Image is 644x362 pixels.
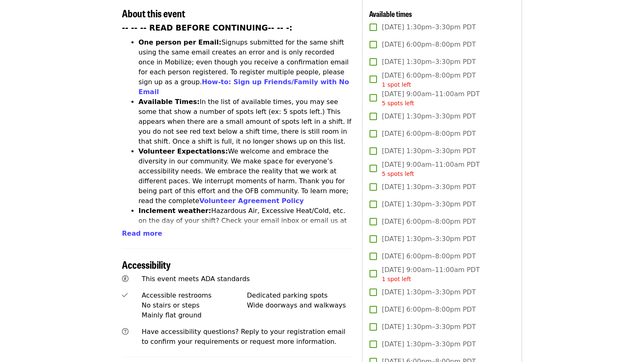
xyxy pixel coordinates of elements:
strong: One person per Email: [138,38,222,46]
span: Available times [369,8,412,19]
span: [DATE] 6:00pm–8:00pm PDT [382,129,476,139]
i: check icon [122,291,128,299]
strong: Available Times: [138,98,200,106]
span: 5 spots left [382,100,414,106]
span: [DATE] 1:30pm–3:30pm PDT [382,287,476,297]
li: Hazardous Air, Excessive Heat/Cold, etc. on the day of your shift? Check your email inbox or emai... [138,206,352,256]
span: [DATE] 6:00pm–8:00pm PDT [382,217,476,227]
li: In the list of available times, you may see some that show a number of spots left (ex: 5 spots le... [138,97,352,147]
div: Mainly flat ground [142,310,247,320]
span: [DATE] 6:00pm–8:00pm PDT [382,71,476,89]
span: [DATE] 9:00am–11:00am PDT [382,265,480,284]
a: Volunteer Agreement Policy [199,197,304,205]
span: 1 spot left [382,81,411,88]
button: Read more [122,229,162,239]
span: [DATE] 9:00am–11:00am PDT [382,160,480,178]
strong: Volunteer Expectations: [138,147,228,155]
div: Wide doorways and walkways [247,300,352,310]
span: 1 spot left [382,276,411,282]
span: [DATE] 1:30pm–3:30pm PDT [382,57,476,67]
span: 5 spots left [382,170,414,177]
strong: Inclement weather: [138,207,211,215]
span: [DATE] 1:30pm–3:30pm PDT [382,322,476,332]
span: This event meets ADA standards [142,275,250,283]
span: [DATE] 1:30pm–3:30pm PDT [382,182,476,192]
span: [DATE] 6:00pm–8:00pm PDT [382,305,476,315]
span: [DATE] 6:00pm–8:00pm PDT [382,40,476,50]
li: Signups submitted for the same shift using the same email creates an error and is only recorded o... [138,38,352,97]
div: Dedicated parking spots [247,291,352,300]
span: [DATE] 1:30pm–3:30pm PDT [382,339,476,349]
span: [DATE] 1:30pm–3:30pm PDT [382,146,476,156]
i: question-circle icon [122,328,129,336]
span: Accessibility [122,257,171,272]
div: Accessible restrooms [142,291,247,300]
li: We welcome and embrace the diversity in our community. We make space for everyone’s accessibility... [138,147,352,206]
i: universal-access icon [122,275,129,283]
span: [DATE] 6:00pm–8:00pm PDT [382,251,476,261]
span: Have accessibility questions? Reply to your registration email to confirm your requirements or re... [142,328,346,345]
span: [DATE] 1:30pm–3:30pm PDT [382,234,476,244]
span: [DATE] 9:00am–11:00am PDT [382,89,480,108]
span: [DATE] 1:30pm–3:30pm PDT [382,111,476,121]
span: [DATE] 1:30pm–3:30pm PDT [382,22,476,32]
div: No stairs or steps [142,300,247,310]
strong: -- -- -- READ BEFORE CONTINUING-- -- -: [122,24,292,32]
a: How-to: Sign up Friends/Family with No Email [138,78,349,96]
span: About this event [122,6,185,20]
span: [DATE] 1:30pm–3:30pm PDT [382,199,476,209]
span: Read more [122,230,162,237]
